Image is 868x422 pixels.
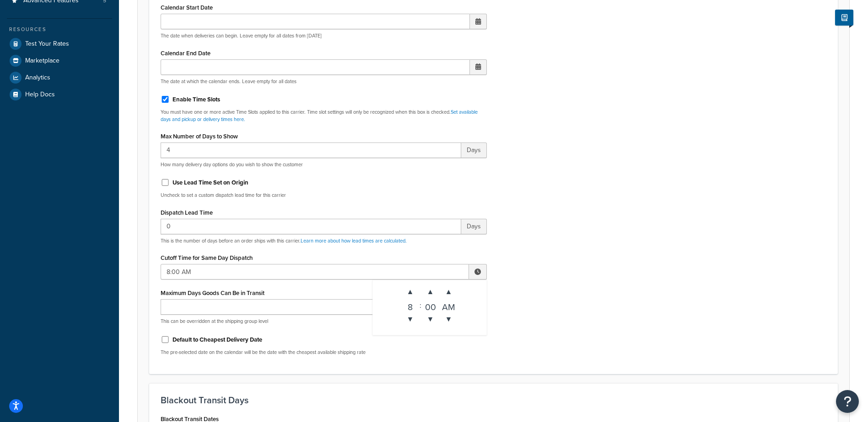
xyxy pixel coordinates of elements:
p: How many delivery day options do you wish to show the customer [161,161,487,168]
p: This is the number of days before an order ships with this carrier. [161,237,487,244]
span: Marketplace [25,57,59,65]
p: Uncheck to set a custom dispatch lead time for this carrier [161,192,487,199]
span: ▲ [440,283,458,301]
div: AM [440,301,458,310]
span: Days [461,219,487,234]
p: You must have one or more active Time Slots applied to this carrier. Time slot settings will only... [161,109,487,123]
label: Calendar Start Date [161,4,213,11]
label: Calendar End Date [161,50,210,57]
a: Set available days and pickup or delivery times here. [161,108,478,122]
label: Default to Cheapest Delivery Date [173,336,262,344]
span: Analytics [25,74,50,82]
span: ▼ [421,310,440,328]
label: Enable Time Slots [173,95,220,104]
div: 00 [421,301,440,310]
label: Cutoff Time for Same Day Dispatch [161,254,253,261]
span: ▲ [421,283,440,301]
span: ▼ [440,310,458,328]
span: Help Docs [25,91,55,99]
a: Marketplace [7,53,112,69]
div: : [420,283,421,328]
p: The date when deliveries can begin. Leave empty for all dates from [DATE] [161,32,487,39]
a: Help Docs [7,86,112,103]
h3: Blackout Transit Days [161,395,826,405]
p: This can be overridden at the shipping group level [161,318,487,325]
label: Dispatch Lead Time [161,209,213,216]
span: ▲ [401,283,420,301]
p: The pre-selected date on the calendar will be the date with the cheapest available shipping rate [161,349,487,356]
a: Analytics [7,69,112,86]
a: Test Your Rates [7,36,112,52]
a: Learn more about how lead times are calculated. [301,237,407,244]
label: Max Number of Days to Show [161,133,238,140]
span: ▼ [401,310,420,328]
span: Days [461,142,487,158]
div: Resources [7,26,112,33]
label: Use Lead Time Set on Origin [173,179,248,187]
span: Test Your Rates [25,40,69,48]
p: The date at which the calendar ends. Leave empty for all dates [161,78,487,85]
label: Maximum Days Goods Can Be in Transit [161,290,264,296]
button: Show Help Docs [835,10,853,26]
button: Open Resource Center [836,390,859,413]
div: 8 [401,301,420,310]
